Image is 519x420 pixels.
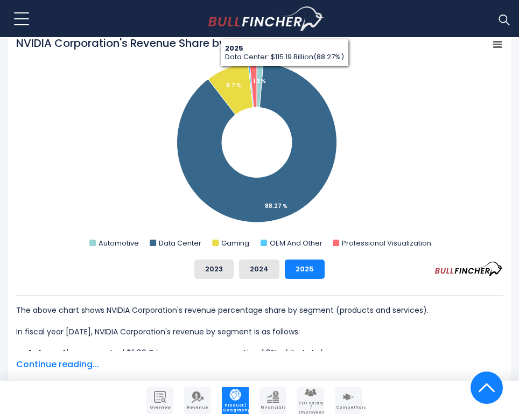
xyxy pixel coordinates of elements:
p: The above chart shows NVIDIA Corporation's revenue percentage share by segment (products and serv... [16,304,503,317]
tspan: NVIDIA Corporation's Revenue Share by Segment [16,36,277,51]
a: Company Revenue [184,387,211,414]
span: Revenue [185,405,210,410]
text: Automotive [99,238,139,248]
text: Professional Visualization [342,238,431,248]
text: Gaming [221,238,249,248]
span: CEO Salary / Employees [298,401,323,415]
text: Data Center [159,238,201,248]
tspan: 1.3 % [253,77,266,85]
text: OEM And Other [270,238,322,248]
a: Company Employees [297,387,324,414]
a: Company Competitors [335,387,362,414]
li: generated $1.69 B in revenue, representing 1.3% of its total revenue. [16,347,503,360]
p: In fiscal year [DATE], NVIDIA Corporation's revenue by segment is as follows: [16,325,503,338]
span: Continue reading... [16,358,503,371]
svg: NVIDIA Corporation's Revenue Share by Segment [16,36,503,251]
span: Product / Geography [223,403,248,412]
tspan: 88.27 % [265,202,287,210]
a: Company Overview [146,387,173,414]
tspan: 8.7 % [226,81,241,89]
button: 2023 [194,260,234,279]
a: Company Product/Geography [222,387,249,414]
span: Financials [261,405,285,410]
span: Overview [148,405,172,410]
img: bullfincher logo [208,6,324,31]
b: Automotive [27,347,79,359]
span: Competitors [336,405,361,410]
a: Company Financials [259,387,286,414]
button: 2024 [239,260,279,279]
a: Go to homepage [208,6,324,31]
button: 2025 [285,260,325,279]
